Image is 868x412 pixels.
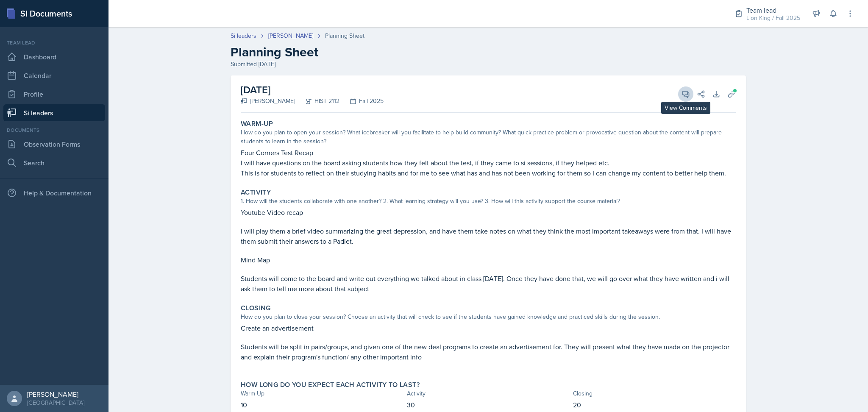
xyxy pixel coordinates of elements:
[3,184,105,201] div: Help & Documentation
[241,400,403,410] p: 10
[241,158,736,168] p: I will have questions on the board asking students how they felt about the test, if they came to ...
[241,323,736,333] p: Create an advertisement
[241,97,295,106] div: [PERSON_NAME]
[241,128,736,146] div: How do you plan to open your session? What icebreaker will you facilitate to help build community...
[241,255,736,265] p: Mind Map
[231,45,746,60] h2: Planning Sheet
[3,126,105,134] div: Documents
[241,342,736,362] p: Students will be split in pairs/groups, and given one of the new deal programs to create an adver...
[746,5,800,15] div: Team lead
[3,48,105,65] a: Dashboard
[241,148,736,158] p: Four Corners Test Recap
[3,67,105,84] a: Calendar
[407,389,570,398] div: Activity
[268,31,313,40] a: [PERSON_NAME]
[746,14,800,22] div: Lion King / Fall 2025
[3,136,105,153] a: Observation Forms
[241,197,736,206] div: 1. How will the students collaborate with one another? 2. What learning strategy will you use? 3....
[241,168,736,178] p: This is for students to reflect on their studying habits and for me to see what has and has not b...
[678,86,693,102] button: View Comments
[295,97,339,106] div: HIST 2112
[231,60,746,69] div: Submitted [DATE]
[407,400,570,410] p: 30
[241,226,736,246] p: I will play them a brief video summarizing the great depression, and have them take notes on what...
[573,400,736,410] p: 20
[241,304,271,312] label: Closing
[27,398,84,407] div: [GEOGRAPHIC_DATA]
[241,312,736,321] div: How do you plan to close your session? Choose an activity that will check to see if the students ...
[573,389,736,398] div: Closing
[241,120,273,128] label: Warm-Up
[241,273,736,294] p: Students will come to the board and write out everything we talked about in class [DATE]. Once th...
[3,39,105,47] div: Team lead
[241,207,736,217] p: Youtube Video recap
[241,381,420,389] label: How long do you expect each activity to last?
[27,390,84,398] div: [PERSON_NAME]
[339,97,384,106] div: Fall 2025
[241,389,403,398] div: Warm-Up
[241,188,271,197] label: Activity
[3,104,105,121] a: Si leaders
[325,31,364,40] div: Planning Sheet
[241,82,384,97] h2: [DATE]
[3,154,105,171] a: Search
[3,86,105,103] a: Profile
[231,31,256,40] a: Si leaders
